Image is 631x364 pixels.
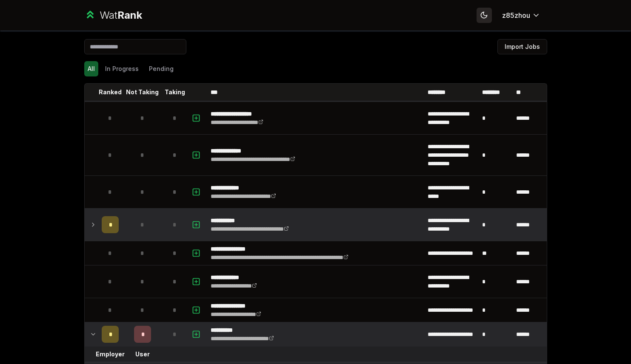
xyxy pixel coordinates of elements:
[84,8,143,22] a: WatRank
[502,10,530,20] span: z85zhou
[117,9,142,21] span: Rank
[497,39,547,54] button: Import Jobs
[99,88,122,96] p: Ranked
[102,61,142,76] button: In Progress
[98,347,122,362] td: Employer
[165,88,185,96] p: Taking
[126,88,159,96] p: Not Taking
[495,8,547,23] button: z85zhou
[84,61,98,76] button: All
[122,347,163,362] td: User
[146,61,177,76] button: Pending
[100,8,142,22] div: Wat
